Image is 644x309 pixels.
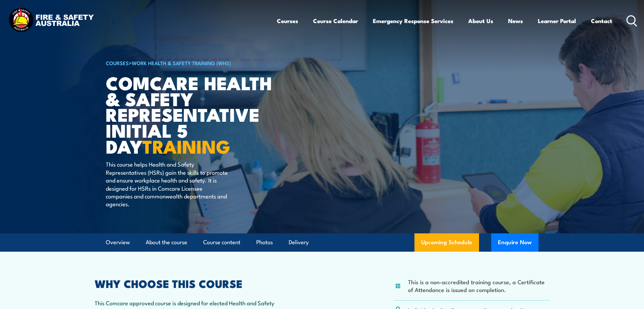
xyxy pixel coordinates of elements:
a: Contact [591,12,612,30]
a: Photos [256,233,273,251]
p: This course helps Health and Safety Representatives (HSRs) gain the skills to promote and ensure ... [106,160,229,208]
h1: Comcare Health & Safety Representative Initial 5 Day [106,75,273,154]
h6: > [106,59,273,67]
button: Enquire Now [491,233,539,252]
li: This is a non-accredited training course, a Certificate of Attendance is issued on completion. [408,278,550,294]
a: About Us [468,12,493,30]
a: Overview [106,233,130,251]
a: News [508,12,523,30]
a: Work Health & Safety Training (WHS) [132,59,231,66]
strong: TRAINING [142,132,230,160]
h2: WHY CHOOSE THIS COURSE [95,278,292,288]
a: Course content [203,233,240,251]
a: Learner Portal [538,12,576,30]
a: Emergency Response Services [373,12,453,30]
a: About the course [146,233,187,251]
a: Delivery [289,233,309,251]
a: Course Calendar [313,12,358,30]
a: COURSES [106,59,129,66]
a: Courses [277,12,298,30]
a: Upcoming Schedule [414,233,479,252]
